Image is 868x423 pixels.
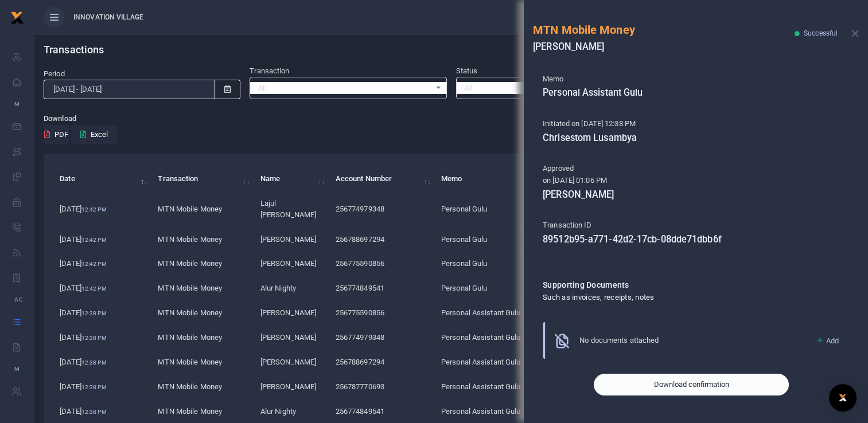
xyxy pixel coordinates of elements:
[260,382,316,391] span: [PERSON_NAME]
[9,359,25,378] li: M
[44,113,859,125] p: Download
[158,205,222,213] span: MTN Mobile Money
[9,290,25,309] li: Ac
[543,291,796,304] h4: Such as invoices, receipts, notes
[260,235,316,244] span: [PERSON_NAME]
[336,235,384,244] span: 256788697294
[158,259,222,268] span: MTN Mobile Money
[260,358,316,366] span: [PERSON_NAME]
[158,382,222,391] span: MTN Mobile Money
[81,206,107,213] small: 12:42 PM
[435,167,557,191] th: Memo: activate to sort column ascending
[60,205,106,213] span: [DATE]
[543,279,796,291] h4: Supporting Documents
[44,68,65,80] label: Period
[336,284,384,292] span: 256774849541
[329,167,435,191] th: Account Number: activate to sort column ascending
[9,95,25,113] li: M
[81,237,107,243] small: 12:42 PM
[336,333,384,342] span: 256774979348
[60,308,106,317] span: [DATE]
[543,189,849,201] h5: [PERSON_NAME]
[151,167,254,191] th: Transaction: activate to sort column ascending
[60,407,106,416] span: [DATE]
[158,284,222,292] span: MTN Mobile Money
[441,382,520,391] span: Personal Assistant Gulu
[260,284,296,292] span: Alur Nighty
[543,132,849,144] h5: Chrisestom Lusambya
[81,261,107,267] small: 12:42 PM
[533,41,795,53] h5: [PERSON_NAME]
[53,167,151,191] th: Date: activate to sort column descending
[441,407,520,416] span: Personal Assistant Gulu
[60,333,106,342] span: [DATE]
[543,73,849,85] p: Memo
[543,118,849,130] p: Initiated on [DATE] 12:38 PM
[815,334,839,347] a: Add
[829,384,857,412] div: Open Intercom Messenger
[441,284,487,292] span: Personal Gulu
[533,23,795,37] h5: MTN Mobile Money
[260,333,316,342] span: [PERSON_NAME]
[441,205,487,213] span: Personal Gulu
[579,336,659,344] span: No documents attached
[158,407,222,416] span: MTN Mobile Money
[44,44,859,56] h4: Transactions
[158,358,222,366] span: MTN Mobile Money
[804,29,838,37] span: Successful
[158,333,222,342] span: MTN Mobile Money
[336,205,384,213] span: 256774979348
[336,259,384,268] span: 256775590856
[10,13,24,21] a: logo-small logo-large logo-large
[465,83,636,94] span: All
[543,220,849,232] p: Transaction ID
[456,65,478,77] label: Status
[441,235,487,244] span: Personal Gulu
[543,175,849,187] p: on [DATE] 01:06 PM
[336,407,384,416] span: 256774849541
[254,167,329,191] th: Name: activate to sort column ascending
[81,310,107,316] small: 12:38 PM
[543,163,849,175] p: Approved
[60,358,106,366] span: [DATE]
[336,382,384,391] span: 256787770693
[69,12,148,22] span: INNOVATION VILLAGE
[81,335,107,341] small: 12:38 PM
[81,285,107,292] small: 12:42 PM
[158,308,222,317] span: MTN Mobile Money
[336,358,384,366] span: 256788697294
[543,87,849,99] h5: Personal Assistant Gulu
[71,125,118,144] button: Excel
[44,80,215,99] input: select period
[260,199,316,219] span: Lajul [PERSON_NAME]
[60,259,106,268] span: [DATE]
[250,65,289,77] label: Transaction
[258,83,430,94] span: All
[81,384,107,390] small: 12:38 PM
[441,333,520,342] span: Personal Assistant Gulu
[60,284,106,292] span: [DATE]
[60,382,106,391] span: [DATE]
[260,259,316,268] span: [PERSON_NAME]
[158,235,222,244] span: MTN Mobile Money
[44,125,69,144] button: PDF
[336,308,384,317] span: 256775590856
[60,235,106,244] span: [DATE]
[594,374,789,395] button: Download confirmation
[851,30,859,37] button: Close
[826,336,839,345] span: Add
[260,407,296,416] span: Alur Nighty
[81,409,107,415] small: 12:38 PM
[10,11,24,25] img: logo-small
[81,359,107,366] small: 12:38 PM
[260,308,316,317] span: [PERSON_NAME]
[441,259,487,268] span: Personal Gulu
[441,308,520,317] span: Personal Assistant Gulu
[441,358,520,366] span: Personal Assistant Gulu
[543,234,849,245] h5: 89512b95-a771-42d2-17cb-08dde71dbb6f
